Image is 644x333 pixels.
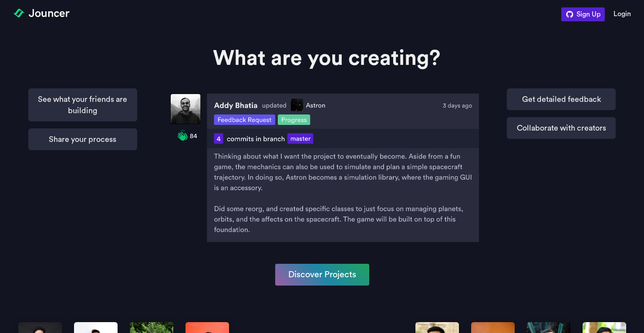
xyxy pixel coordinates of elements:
[275,264,369,286] a: Discover Projects
[161,88,483,242] img: addyPost.ed82a045.jpg
[572,7,605,21] button: Sign Up
[9,47,644,69] p: What are you creating?
[28,128,137,150] p: Share your process
[507,117,616,139] p: Collaborate with creators
[507,88,616,110] p: Get detailed feedback
[28,88,137,121] p: See what your friends are building
[614,9,631,21] a: Login
[13,9,70,17] img: logo_name_large.04e5b705.png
